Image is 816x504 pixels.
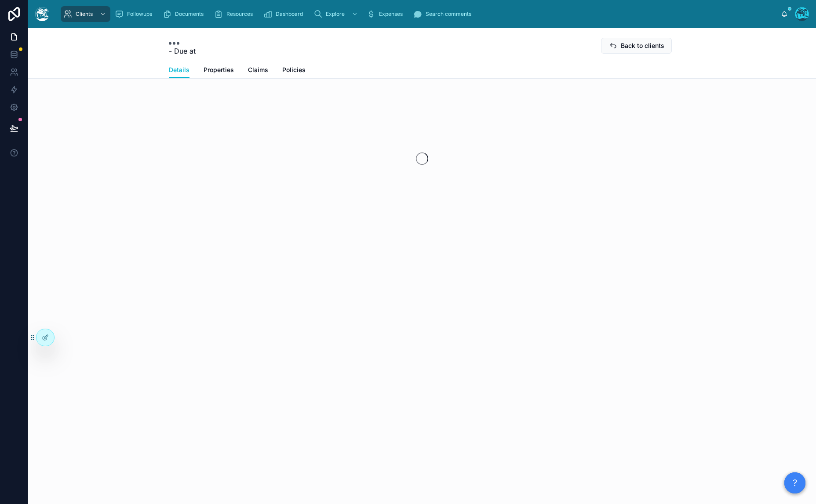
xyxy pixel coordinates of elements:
[621,41,664,50] span: Back to clients
[160,6,210,22] a: Documents
[282,62,306,80] a: Policies
[35,7,49,21] img: App logo
[248,65,268,74] span: Claims
[276,11,303,18] span: Dashboard
[226,11,253,18] span: Resources
[601,38,672,54] button: Back to clients
[311,6,362,22] a: Explore
[364,6,409,22] a: Expenses
[175,11,204,18] span: Documents
[248,62,268,80] a: Claims
[61,6,110,22] a: Clients
[211,6,259,22] a: Resources
[282,65,306,74] span: Policies
[127,11,152,18] span: Followups
[56,4,781,24] div: scrollable content
[426,11,471,18] span: Search comments
[112,6,158,22] a: Followups
[261,6,309,22] a: Dashboard
[76,11,93,18] span: Clients
[379,11,403,18] span: Expenses
[169,65,189,74] span: Details
[411,6,477,22] a: Search comments
[784,472,805,493] button: ?
[169,46,196,56] span: - Due at
[204,65,234,74] span: Properties
[326,11,345,18] span: Explore
[169,62,189,79] a: Details
[204,62,234,80] a: Properties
